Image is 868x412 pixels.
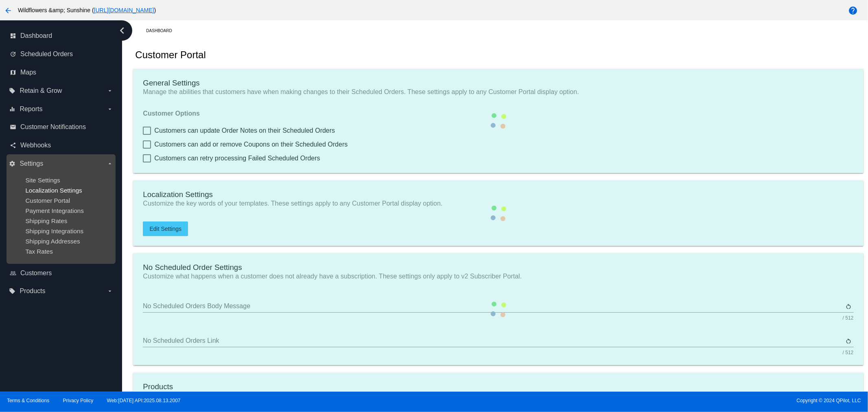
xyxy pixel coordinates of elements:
i: settings [9,160,15,167]
i: local_offer [9,88,15,94]
i: arrow_drop_down [107,106,113,112]
i: arrow_drop_down [107,160,113,167]
a: dashboard Dashboard [10,29,113,42]
a: Payment Integrations [25,207,84,214]
i: email [10,124,16,130]
a: Privacy Policy [63,398,94,403]
a: Shipping Addresses [25,238,80,245]
i: people_outline [10,270,16,276]
a: Shipping Rates [25,217,67,224]
span: Retain & Grow [20,87,62,94]
span: Wildflowers &amp; Sunshine ( ) [18,7,156,13]
a: update Scheduled Orders [10,48,113,61]
i: arrow_drop_down [107,88,113,94]
mat-icon: arrow_back [3,6,13,15]
a: email Customer Notifications [10,121,113,134]
a: share Webhooks [10,139,113,152]
a: Site Settings [25,177,60,184]
a: Customer Portal [25,197,70,204]
span: Settings [20,160,43,167]
a: Terms & Conditions [7,398,49,403]
span: Customers [20,270,52,277]
i: chevron_left [116,24,129,37]
i: local_offer [9,288,15,294]
a: people_outline Customers [10,267,113,280]
i: arrow_drop_down [107,288,113,294]
span: Maps [20,69,36,76]
span: Products [20,287,45,295]
i: share [10,142,16,149]
a: [URL][DOMAIN_NAME] [94,7,154,13]
a: Shipping Integrations [25,228,83,234]
h2: Customer Portal [135,49,206,61]
span: Dashboard [20,32,52,39]
a: Dashboard [146,24,179,37]
i: dashboard [10,33,16,39]
i: equalizer [9,106,15,112]
span: Webhooks [20,142,51,149]
a: Localization Settings [25,187,82,194]
a: Tax Rates [25,248,53,255]
i: map [10,69,16,76]
span: Copyright © 2024 QPilot, LLC [441,398,861,403]
a: map Maps [10,66,113,79]
span: Scheduled Orders [20,50,73,58]
span: Reports [20,105,42,113]
a: Web:[DATE] API:2025.08.13.2007 [107,398,181,403]
mat-icon: help [848,6,858,15]
span: Customer Notifications [20,123,86,131]
i: update [10,51,16,57]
